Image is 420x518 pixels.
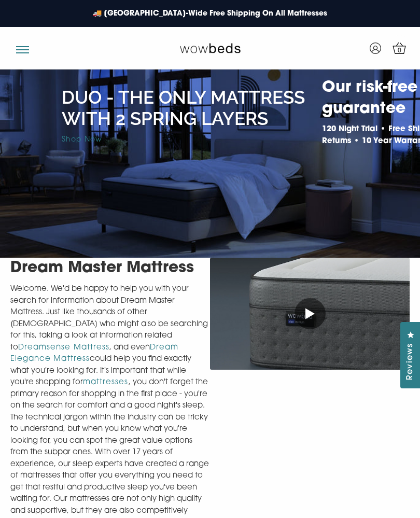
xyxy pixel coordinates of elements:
[83,379,129,386] a: mattresses
[62,87,317,129] h2: Duo - the only mattress with 2 spring layers
[395,46,405,56] span: 0
[180,43,241,53] img: Wow Beds Logo
[62,136,102,144] a: Shop Now
[404,343,417,380] span: Reviews
[18,344,109,352] a: Dreamsense Mattress
[88,3,332,24] a: 🚚 [GEOGRAPHIC_DATA]-Wide Free Shipping On All Mattresses
[10,258,210,279] h1: Dream Master Mattress
[386,35,412,61] a: 0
